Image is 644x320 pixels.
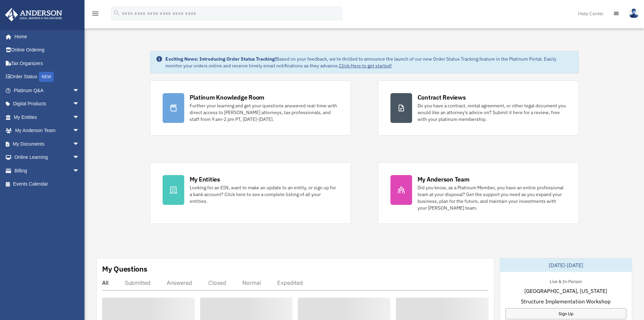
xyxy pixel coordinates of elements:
[5,110,90,124] a: My Entitiesarrow_drop_down
[167,279,192,286] div: Answered
[165,56,276,62] strong: Exciting News: Introducing Order Status Tracking!
[418,93,466,102] div: Contract Reviews
[418,175,470,184] div: My Anderson Team
[524,287,607,295] span: [GEOGRAPHIC_DATA], [US_STATE]
[102,279,109,286] div: All
[378,163,579,224] a: My Anderson Team Did you know, as a Platinum Member, you have an entire professional team at your...
[73,137,86,151] span: arrow_drop_down
[73,124,86,138] span: arrow_drop_down
[378,81,579,135] a: Contract Reviews Do you have a contract, rental agreement, or other legal document you would like...
[500,258,632,272] div: [DATE]-[DATE]
[150,163,351,224] a: My Entities Looking for an EIN, want to make an update to an entity, or sign up for a bank accoun...
[5,70,90,84] a: Order StatusNEW
[208,279,226,286] div: Closed
[125,279,150,286] div: Submitted
[190,175,220,184] div: My Entities
[5,43,90,57] a: Online Ordering
[150,81,351,135] a: Platinum Knowledge Room Further your learning and get your questions answered real-time with dire...
[5,124,90,137] a: My Anderson Teamarrow_drop_down
[73,164,86,178] span: arrow_drop_down
[91,9,99,18] i: menu
[629,8,639,18] img: User Pic
[5,177,90,191] a: Events Calendar
[73,97,86,111] span: arrow_drop_down
[5,84,90,97] a: Platinum Q&Aarrow_drop_down
[505,308,626,319] a: Sign Up
[277,279,303,286] div: Expedited
[5,30,86,43] a: Home
[5,57,90,70] a: Tax Organizers
[73,110,86,124] span: arrow_drop_down
[73,151,86,165] span: arrow_drop_down
[339,63,392,69] a: Click Here to get started!
[521,297,611,305] span: Structure Implementation Workshop
[113,9,120,17] i: search
[242,279,261,286] div: Normal
[5,164,90,177] a: Billingarrow_drop_down
[190,184,338,205] div: Looking for an EIN, want to make an update to an entity, or sign up for a bank account? Click her...
[39,72,54,82] div: NEW
[5,137,90,151] a: My Documentsarrow_drop_down
[190,93,265,102] div: Platinum Knowledge Room
[3,8,64,21] img: Anderson Advisors Platinum Portal
[165,56,573,69] div: Based on your feedback, we're thrilled to announce the launch of our new Order Status Tracking fe...
[5,97,90,111] a: Digital Productsarrow_drop_down
[544,277,587,284] div: Live & In-Person
[190,102,338,123] div: Further your learning and get your questions answered real-time with direct access to [PERSON_NAM...
[91,12,99,18] a: menu
[102,264,147,274] div: My Questions
[5,151,90,164] a: Online Learningarrow_drop_down
[73,84,86,98] span: arrow_drop_down
[418,102,566,123] div: Do you have a contract, rental agreement, or other legal document you would like an attorney's ad...
[418,184,566,211] div: Did you know, as a Platinum Member, you have an entire professional team at your disposal? Get th...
